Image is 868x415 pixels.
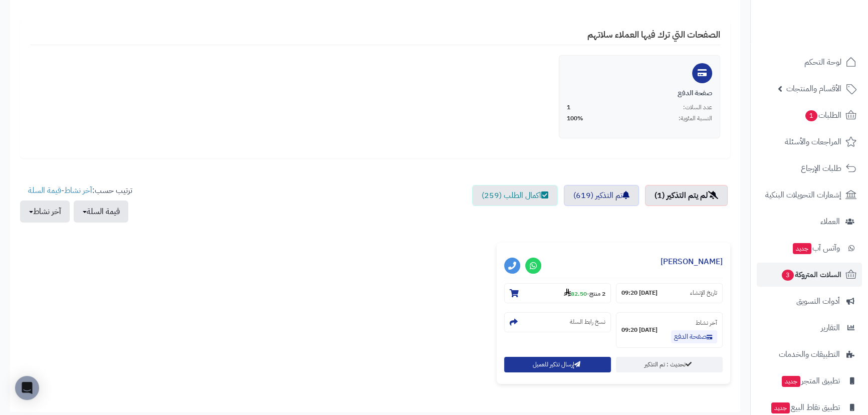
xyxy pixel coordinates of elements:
ul: ترتيب حسب: - [20,185,132,223]
span: الأقسام والمنتجات [786,82,841,96]
small: - [564,288,605,298]
a: صفحة الدفع [671,330,717,343]
span: تطبيق المتجر [781,374,840,388]
span: جديد [793,243,811,254]
span: 3 [782,270,794,281]
a: آخر نشاط [64,184,92,196]
span: عدد السلات: [683,103,712,112]
span: طلبات الإرجاع [801,161,841,175]
span: 1 [567,103,570,112]
a: لوحة التحكم [757,50,862,74]
a: تطبيق المتجرجديد [757,369,862,393]
span: التقارير [821,321,840,335]
small: تاريخ الإنشاء [690,289,717,297]
a: [PERSON_NAME] [661,256,723,268]
span: جديد [782,376,800,387]
span: العملاء [820,215,840,229]
a: العملاء [757,210,862,234]
a: التقارير [757,316,862,340]
span: لوحة التحكم [804,55,841,69]
span: أدوات التسويق [796,294,840,308]
span: جديد [771,402,790,413]
span: المراجعات والأسئلة [785,135,841,149]
a: وآتس آبجديد [757,236,862,260]
a: قيمة السلة [28,184,61,196]
div: صفحة الدفع [567,88,712,98]
div: Open Intercom Messenger [15,376,39,400]
a: لم يتم التذكير (1) [645,185,728,206]
button: آخر نشاط [20,200,70,223]
section: نسخ رابط السلة [504,312,611,332]
span: النسبة المئوية: [679,114,712,123]
a: طلبات الإرجاع [757,156,862,180]
a: اكمال الطلب (259) [472,185,558,206]
span: 100% [567,114,583,123]
a: إشعارات التحويلات البنكية [757,183,862,207]
strong: 2 منتج [589,289,605,298]
a: المراجعات والأسئلة [757,130,862,154]
small: آخر نشاط [696,318,717,327]
strong: 82.50 [564,289,587,298]
small: نسخ رابط السلة [570,318,605,326]
a: تم التذكير (619) [564,185,639,206]
span: التطبيقات والخدمات [779,347,840,361]
span: إشعارات التحويلات البنكية [765,188,841,202]
strong: [DATE] 09:20 [621,289,658,297]
a: أدوات التسويق [757,289,862,313]
button: قيمة السلة [74,200,128,223]
span: 1 [805,110,817,121]
button: إرسال تذكير للعميل [504,357,611,372]
section: 2 منتج-82.50 [504,283,611,303]
span: السلات المتروكة [781,268,841,282]
strong: [DATE] 09:20 [621,326,658,334]
a: التطبيقات والخدمات [757,342,862,366]
a: الطلبات1 [757,103,862,127]
img: logo-2.png [800,27,858,48]
span: الطلبات [804,108,841,122]
a: تحديث : تم التذكير [616,357,723,372]
span: تطبيق نقاط البيع [770,400,840,414]
span: وآتس آب [792,241,840,255]
a: السلات المتروكة3 [757,263,862,287]
h4: الصفحات التي ترك فيها العملاء سلاتهم [30,30,720,45]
